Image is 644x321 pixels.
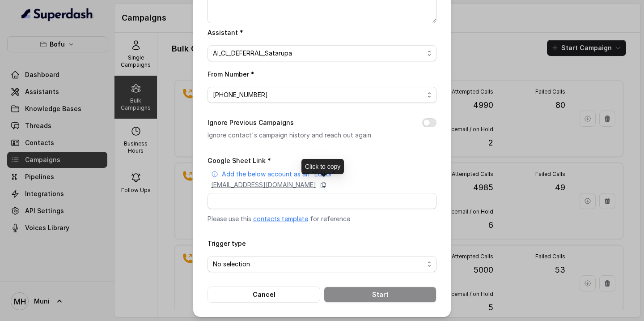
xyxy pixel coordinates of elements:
span: No selection [213,259,424,270]
p: Add the below account as an "Editor" [222,170,335,179]
button: Start [324,287,436,303]
button: No selection [208,256,436,272]
button: AI_CL_DEFERRAL_Satarupa [208,45,436,61]
a: contacts template [253,215,308,223]
span: [PHONE_NUMBER] [213,90,424,100]
label: Google Sheet Link * [208,157,271,164]
label: From Number * [208,70,254,78]
label: Ignore Previous Campaigns [208,117,294,128]
button: [PHONE_NUMBER] [208,87,436,103]
p: Please use this for reference [208,214,436,223]
p: Ignore contact's campaign history and reach out again [208,130,408,141]
span: AI_CL_DEFERRAL_Satarupa [213,48,424,59]
p: [EMAIL_ADDRESS][DOMAIN_NAME] [211,180,316,189]
button: Cancel [208,287,320,303]
div: Click to copy [301,159,344,174]
label: Trigger type [208,240,246,247]
label: Assistant * [208,29,243,36]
